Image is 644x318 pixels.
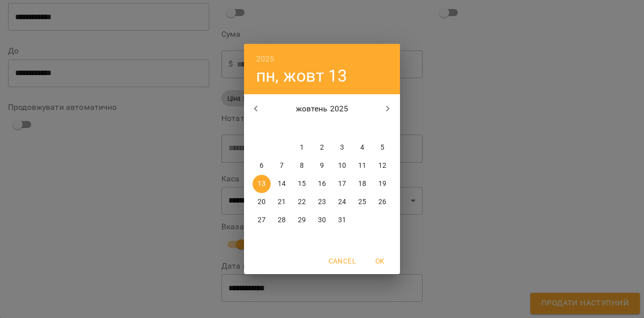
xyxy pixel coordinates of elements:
[273,175,291,193] button: 14
[273,123,291,134] span: вт
[300,143,304,153] p: 1
[358,197,366,207] p: 25
[353,193,371,211] button: 25
[340,143,344,153] p: 3
[380,143,384,153] p: 5
[360,143,364,153] p: 4
[333,123,351,134] span: пт
[278,197,286,207] p: 21
[320,143,324,153] p: 2
[293,211,311,229] button: 29
[320,161,324,171] p: 9
[256,52,275,66] button: 2025
[358,161,366,171] p: 11
[329,255,356,267] span: Cancel
[273,157,291,175] button: 7
[260,161,264,171] p: 6
[373,139,391,157] button: 5
[353,123,371,134] span: сб
[258,197,266,207] p: 20
[368,255,392,267] span: OK
[333,157,351,175] button: 10
[333,211,351,229] button: 31
[298,179,306,189] p: 15
[278,179,286,189] p: 14
[338,197,346,207] p: 24
[253,211,271,229] button: 27
[353,175,371,193] button: 18
[313,157,331,175] button: 9
[278,215,286,225] p: 28
[373,193,391,211] button: 26
[253,175,271,193] button: 13
[373,123,391,134] span: нд
[313,211,331,229] button: 30
[313,139,331,157] button: 2
[333,175,351,193] button: 17
[373,175,391,193] button: 19
[338,179,346,189] p: 17
[293,123,311,134] span: ср
[256,66,348,86] button: пн, жовт 13
[353,139,371,157] button: 4
[293,175,311,193] button: 15
[253,157,271,175] button: 6
[268,103,376,115] p: жовтень 2025
[273,193,291,211] button: 21
[298,197,306,207] p: 22
[313,193,331,211] button: 23
[293,139,311,157] button: 1
[293,193,311,211] button: 22
[338,161,346,171] p: 10
[333,193,351,211] button: 24
[298,215,306,225] p: 29
[333,139,351,157] button: 3
[318,197,326,207] p: 23
[273,211,291,229] button: 28
[378,179,386,189] p: 19
[258,215,266,225] p: 27
[293,157,311,175] button: 8
[313,123,331,134] span: чт
[318,215,326,225] p: 30
[373,157,391,175] button: 12
[253,193,271,211] button: 20
[253,123,271,134] span: пн
[313,175,331,193] button: 16
[364,252,396,270] button: OK
[318,179,326,189] p: 16
[358,179,366,189] p: 18
[378,197,386,207] p: 26
[258,179,266,189] p: 13
[353,157,371,175] button: 11
[378,161,386,171] p: 12
[325,252,360,270] button: Cancel
[300,161,304,171] p: 8
[338,215,346,225] p: 31
[280,161,284,171] p: 7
